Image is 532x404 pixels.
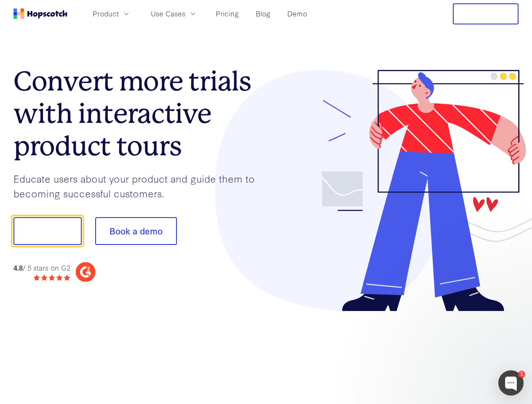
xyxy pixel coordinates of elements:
button: Book a demo [95,217,177,245]
strong: 4.8 [13,263,23,272]
span: Product [93,8,119,19]
button: Product [88,7,136,21]
a: Home [13,8,67,19]
div: 1 [518,371,525,378]
button: Use Cases [146,7,202,21]
h1: Convert more trials with interactive product tours [13,65,266,162]
p: Educate users about your product and guide them to becoming successful customers. [13,171,266,200]
button: Free Trial [453,3,519,24]
button: Show me! [13,217,82,245]
a: Pricing [212,7,242,21]
div: / 5 stars on G2 [13,263,70,273]
a: Blog [252,7,274,21]
span: Use Cases [151,8,185,19]
a: Demo [284,7,310,21]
